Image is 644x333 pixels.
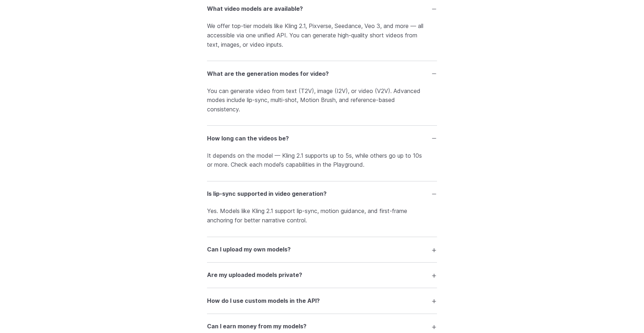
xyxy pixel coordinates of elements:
summary: Are my uploaded models private? [207,268,437,282]
summary: How do I use custom models in the API? [207,294,437,307]
p: It depends on the model — Kling 2.1 supports up to 5s, while others go up to 10s or more. Check e... [207,151,437,170]
h3: Can I earn money from my models? [207,322,307,331]
summary: How long can the videos be? [207,131,437,145]
h3: Are my uploaded models private? [207,270,302,280]
summary: Is lip-sync supported in video generation? [207,187,437,201]
h3: Is lip-sync supported in video generation? [207,189,327,199]
p: We offer top-tier models like Kling 2.1, Pixverse, Seedance, Veo 3, and more — all accessible via... [207,22,437,49]
p: You can generate video from text (T2V), image (I2V), or video (V2V). Advanced modes include lip-s... [207,87,437,114]
h3: How do I use custom models in the API? [207,296,320,306]
h3: Can I upload my own models? [207,245,291,254]
summary: What video models are available? [207,2,437,16]
h3: How long can the videos be? [207,134,289,143]
summary: What are the generation modes for video? [207,67,437,80]
p: Yes. Models like Kling 2.1 support lip-sync, motion guidance, and first-frame anchoring for bette... [207,207,437,225]
h3: What video models are available? [207,4,303,14]
h3: What are the generation modes for video? [207,69,329,79]
summary: Can I upload my own models? [207,243,437,256]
